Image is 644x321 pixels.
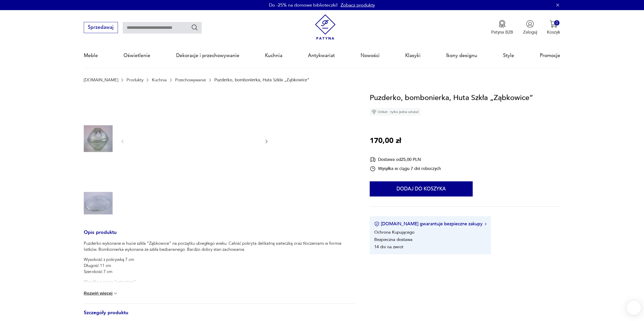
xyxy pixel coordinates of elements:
p: Puzderko wykonane w hucie szkła ”Ząbkowice” na początku ubiegłego wieku. Całość pokryta delikatną... [84,240,355,253]
li: Ochrona Kupującego [374,229,414,235]
h3: Opis produktu [84,231,355,241]
img: Ikona dostawy [370,156,376,163]
img: Patyna - sklep z meblami i dekoracjami vintage [313,14,338,40]
a: Dekoracje i przechowywanie [176,44,239,67]
p: Puzderko, bombonierka, Huta Szkła „Ząbkowice” [214,78,309,82]
li: 14 dni na zwrot [374,244,403,250]
p: Koszyk [547,29,560,35]
a: Klasyki [405,44,421,67]
img: Ikona koszyka [550,20,557,28]
div: Wysyłka w ciągu 7 dni roboczych [370,166,441,172]
p: Do -25% na domowe biblioteczki! [269,2,338,8]
a: Zobacz produkty [341,2,375,8]
p: Zaloguj [523,29,537,35]
img: Ikona diamentu [372,110,376,114]
button: Zaloguj [523,20,537,35]
img: Zdjęcie produktu Puzderko, bombonierka, Huta Szkła „Ząbkowice” [131,92,258,190]
div: Dostawa od 25,00 PLN [370,156,441,163]
a: Style [503,44,514,67]
a: Meble [84,44,98,67]
p: 170,00 zł [370,135,401,147]
button: Szukaj [191,24,198,31]
img: Zdjęcie produktu Puzderko, bombonierka, Huta Szkła „Ząbkowice” [84,92,113,121]
button: Sprzedawaj [84,22,118,33]
img: Zdjęcie produktu Puzderko, bombonierka, Huta Szkła „Ząbkowice” [84,124,113,153]
a: Produkty [127,78,143,82]
img: chevron down [113,291,118,296]
a: Ikona medaluPatyna B2B [491,20,513,35]
button: Patyna B2B [491,20,513,35]
img: Ikonka użytkownika [526,20,534,28]
a: Nowości [361,44,380,67]
h1: Puzderko, bombonierka, Huta Szkła „Ząbkowice” [370,92,533,104]
button: 0Koszyk [547,20,560,35]
img: Ikona certyfikatu [374,221,379,227]
iframe: Smartsupp widget button [627,301,641,315]
img: Ikona medalu [498,20,506,28]
div: 0 [554,20,559,26]
button: [DOMAIN_NAME] gwarantuje bezpieczne zakupy [374,221,486,227]
a: Antykwariat [308,44,335,67]
a: Kuchnia [152,78,167,82]
a: Promocje [540,44,560,67]
button: Rozwiń więcej [84,291,118,296]
a: Przechowywanie [175,78,206,82]
img: Zdjęcie produktu Puzderko, bombonierka, Huta Szkła „Ząbkowice” [84,189,113,217]
p: Wysokość z pokrywką 7 cm Długość 11 cm Szerokość 7 cm [84,257,355,275]
p: Patyna B2B [491,29,513,35]
div: Unikat - tylko jedna sztuka! [370,108,421,116]
p: Wysyłka z opcją "ostrożnie". [84,279,355,285]
li: Bezpieczna dostawa [374,237,412,242]
a: Ikony designu [446,44,477,67]
a: Oświetlenie [123,44,150,67]
img: Ikona strzałki w prawo [485,223,486,225]
img: Zdjęcie produktu Puzderko, bombonierka, Huta Szkła „Ząbkowice” [84,157,113,185]
button: Dodaj do koszyka [370,181,473,196]
a: [DOMAIN_NAME] [84,78,118,82]
a: Sprzedawaj [84,26,118,30]
h3: Szczegóły produktu [84,311,355,321]
a: Kuchnia [265,44,282,67]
